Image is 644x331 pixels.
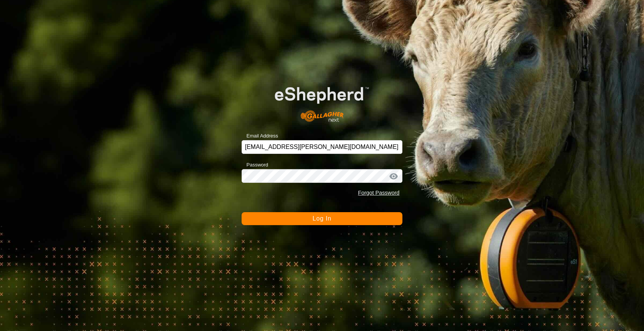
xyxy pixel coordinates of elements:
label: Email Address [242,132,278,140]
input: Email Address [242,140,403,154]
label: Password [242,161,268,169]
a: Forgot Password [358,190,399,196]
img: E-shepherd Logo [258,74,386,128]
span: Log In [312,215,331,222]
button: Log In [242,212,403,225]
